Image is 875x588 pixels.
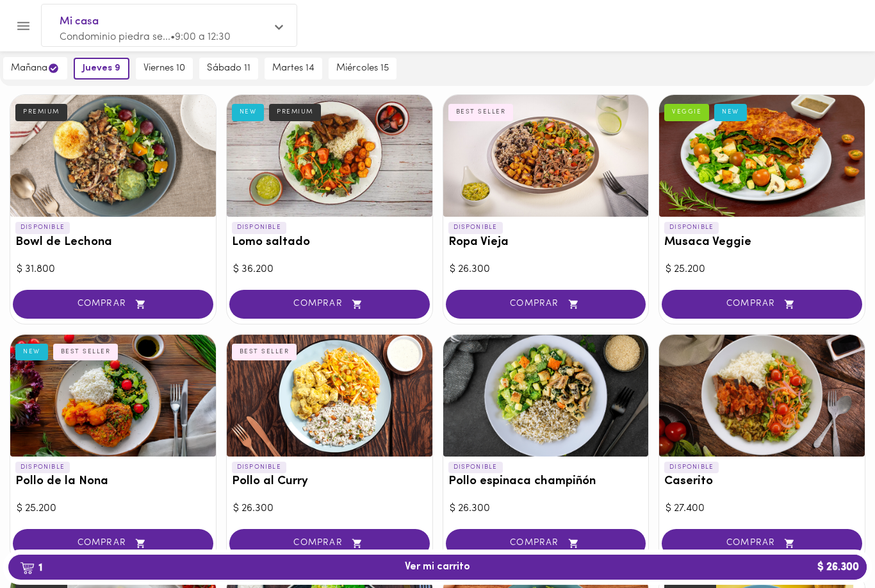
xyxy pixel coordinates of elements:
div: $ 26.300 [233,501,426,516]
p: DISPONIBLE [15,222,70,233]
div: $ 25.200 [17,501,209,516]
span: COMPRAR [678,299,846,310]
h3: Lomo saltado [232,236,427,249]
div: $ 26.300 [450,262,642,277]
p: DISPONIBLE [15,462,70,473]
h3: Ropa Vieja [448,236,644,249]
span: Ver mi carrito [405,561,470,573]
button: mañana [3,57,67,80]
div: BEST SELLER [448,104,514,121]
div: Pollo de la Nona [10,335,216,457]
span: jueves 9 [83,63,120,74]
div: VEGGIE [664,104,709,121]
p: DISPONIBLE [448,222,503,233]
span: COMPRAR [245,538,414,549]
h3: Caserito [664,475,860,489]
h3: Pollo de la Nona [15,475,211,489]
span: Mi casa [60,13,266,30]
p: DISPONIBLE [664,222,719,233]
button: martes 14 [265,58,322,80]
div: Bowl de Lechona [10,95,216,217]
button: sábado 11 [199,58,258,80]
div: PREMIUM [269,104,321,121]
div: $ 36.200 [233,262,426,277]
span: COMPRAR [462,299,630,310]
span: COMPRAR [29,538,197,549]
div: Caserito [659,335,865,457]
div: BEST SELLER [232,344,297,360]
span: mañana [11,62,60,74]
p: DISPONIBLE [232,222,286,233]
div: $ 31.800 [17,262,209,277]
button: jueves 9 [74,58,129,80]
div: NEW [714,104,747,121]
button: COMPRAR [662,529,862,558]
span: miércoles 15 [336,63,389,74]
div: NEW [15,344,48,360]
p: DISPONIBLE [232,462,286,473]
button: COMPRAR [229,529,430,558]
div: $ 25.200 [666,262,858,277]
button: Menu [8,10,39,42]
button: COMPRAR [229,290,430,319]
img: cart.png [20,562,35,575]
span: COMPRAR [462,538,630,549]
b: 1 [12,559,50,576]
div: $ 27.400 [666,501,858,516]
button: COMPRAR [446,290,646,319]
span: martes 14 [272,63,315,74]
button: 1Ver mi carrito$ 26.300 [8,555,867,580]
div: $ 26.300 [450,501,642,516]
span: COMPRAR [678,538,846,549]
iframe: Messagebird Livechat Widget [801,514,862,575]
h3: Bowl de Lechona [15,236,211,249]
p: DISPONIBLE [448,462,503,473]
span: COMPRAR [29,299,197,310]
span: sábado 11 [207,63,250,74]
span: COMPRAR [245,299,414,310]
button: COMPRAR [13,529,213,558]
div: Pollo al Curry [227,335,432,457]
button: COMPRAR [662,290,862,319]
div: Musaca Veggie [659,95,865,217]
button: COMPRAR [446,529,646,558]
h3: Musaca Veggie [664,236,860,249]
div: Lomo saltado [227,95,432,217]
button: viernes 10 [136,58,193,80]
p: DISPONIBLE [664,462,719,473]
button: COMPRAR [13,290,213,319]
span: Condominio piedra se... • 9:00 a 12:30 [60,32,231,42]
span: viernes 10 [143,63,185,74]
div: Pollo espinaca champiñón [443,335,649,457]
div: NEW [232,104,265,121]
h3: Pollo al Curry [232,475,427,489]
h3: Pollo espinaca champiñón [448,475,644,489]
div: BEST SELLER [53,344,119,360]
div: PREMIUM [15,104,67,121]
button: miércoles 15 [329,58,397,80]
div: Ropa Vieja [443,95,649,217]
